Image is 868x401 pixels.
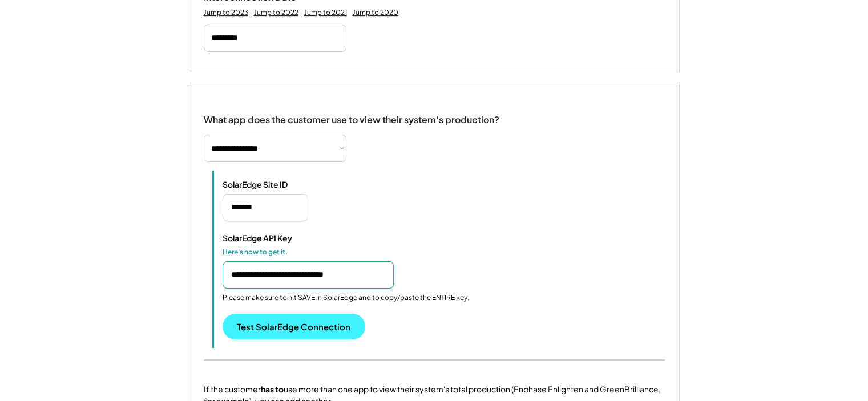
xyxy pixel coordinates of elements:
[223,293,469,303] div: Please make sure to hit SAVE in SolarEdge and to copy/paste the ENTIRE key.
[254,8,298,17] div: Jump to 2022
[204,8,248,17] div: Jump to 2023
[353,8,398,17] div: Jump to 2020
[223,233,337,243] div: SolarEdge API Key
[304,8,347,17] div: Jump to 2021
[261,384,284,394] strong: has to
[223,314,365,339] button: Test SolarEdge Connection
[204,102,499,127] div: What app does the customer use to view their system's production?
[223,179,337,189] div: SolarEdge Site ID
[223,248,337,257] div: Here's how to get it.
